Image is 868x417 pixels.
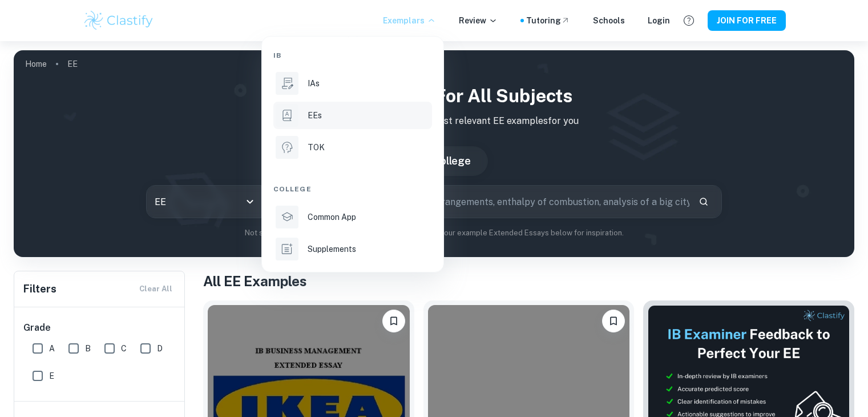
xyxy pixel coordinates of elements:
a: IAs [273,70,432,97]
p: IAs [308,77,320,90]
p: EEs [308,109,322,122]
span: IB [273,50,281,61]
a: Common App [273,203,432,231]
a: Supplements [273,235,432,263]
p: TOK [308,141,325,154]
p: Supplements [308,243,356,255]
a: TOK [273,134,432,161]
p: Common App [308,211,356,223]
span: College [273,184,312,194]
a: EEs [273,102,432,129]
